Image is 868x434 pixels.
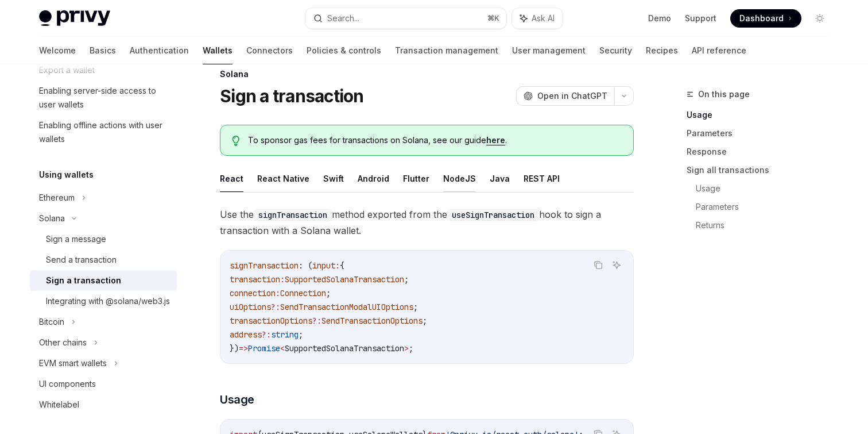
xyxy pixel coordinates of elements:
[321,316,423,326] span: SendTransactionOptions
[698,87,750,101] span: On this page
[230,329,262,340] span: address
[90,37,116,64] a: Basics
[230,288,276,298] span: connection
[403,165,429,192] button: Flutter
[220,86,364,106] h1: Sign a transaction
[46,274,121,287] div: Sign a transaction
[537,90,607,102] span: Open in ChatGPT
[685,13,716,24] a: Support
[39,315,64,329] div: Bitcoin
[395,37,498,64] a: Transaction management
[323,165,344,192] button: Swift
[739,13,784,24] span: Dashboard
[220,68,634,80] div: Solana
[285,343,404,354] span: SupportedSolanaTransaction
[30,115,177,149] a: Enabling offline actions with user wallets
[443,165,476,192] button: NodeJS
[811,9,829,28] button: Toggle dark mode
[30,249,177,270] a: Send a transaction
[299,329,303,340] span: ;
[532,13,555,24] span: Ask AI
[232,136,240,146] svg: Tip
[220,206,634,239] span: Use the method exported from the hook to sign a transaction with a Solana wallet.
[299,260,312,271] span: : (
[280,288,326,298] span: Connection
[230,316,312,326] span: transactionOptions
[39,191,75,205] div: Ethereum
[39,336,87,349] div: Other chains
[305,8,506,29] button: Search...⌘K
[340,260,344,271] span: {
[271,329,299,340] span: string
[46,294,170,308] div: Integrating with @solana/web3.js
[591,258,606,272] button: Copy the contents from the code block
[220,165,243,192] button: React
[39,377,96,391] div: UI components
[327,11,359,25] div: Search...
[609,258,624,272] button: Ask AI
[248,135,622,146] span: To sponsor gas fees for transactions on Solana, see our guide .
[447,209,539,221] code: useSignTransaction
[220,391,254,408] span: Usage
[307,37,381,64] a: Policies & controls
[687,143,838,161] a: Response
[280,302,413,312] span: SendTransactionModalUIOptions
[30,394,177,415] a: Whitelabel
[646,37,678,64] a: Recipes
[30,80,177,115] a: Enabling server-side access to user wallets
[487,14,499,23] span: ⌘ K
[39,37,76,64] a: Welcome
[46,253,117,267] div: Send a transaction
[687,124,838,143] a: Parameters
[280,343,285,354] span: <
[312,260,335,271] span: input
[409,343,413,354] span: ;
[730,9,801,28] a: Dashboard
[39,10,110,26] img: light logo
[130,37,189,64] a: Authentication
[285,274,404,285] span: SupportedSolanaTransaction
[692,37,746,64] a: API reference
[512,37,586,64] a: User management
[39,168,94,182] h5: Using wallets
[524,165,560,192] button: REST API
[696,216,838,235] a: Returns
[358,165,389,192] button: Android
[30,270,177,291] a: Sign a transaction
[490,165,510,192] button: Java
[276,288,280,298] span: :
[230,343,239,354] span: })
[39,84,170,112] div: Enabling server-side access to user wallets
[413,302,418,312] span: ;
[39,212,65,225] div: Solana
[687,106,838,124] a: Usage
[271,302,280,312] span: ?:
[423,316,427,326] span: ;
[312,316,321,326] span: ?:
[254,209,332,221] code: signTransaction
[404,274,409,285] span: ;
[335,260,340,271] span: :
[230,302,271,312] span: uiOptions
[687,161,838,179] a: Sign all transactions
[230,260,299,271] span: signTransaction
[512,8,563,29] button: Ask AI
[39,118,170,146] div: Enabling offline actions with user wallets
[30,229,177,249] a: Sign a message
[248,343,280,354] span: Promise
[230,274,280,285] span: transaction
[599,37,632,64] a: Security
[30,291,177,312] a: Integrating with @solana/web3.js
[39,398,79,412] div: Whitelabel
[648,13,671,24] a: Demo
[257,165,309,192] button: React Native
[696,198,838,216] a: Parameters
[203,37,232,64] a: Wallets
[30,374,177,394] a: UI components
[262,329,271,340] span: ?:
[486,135,505,145] a: here
[39,356,107,370] div: EVM smart wallets
[246,37,293,64] a: Connectors
[326,288,331,298] span: ;
[46,232,106,246] div: Sign a message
